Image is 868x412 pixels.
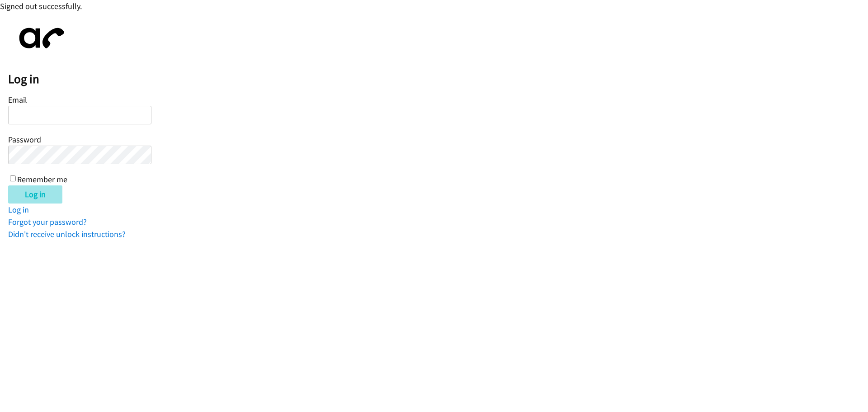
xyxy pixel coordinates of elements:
label: Remember me [17,174,67,185]
input: Log in [8,185,62,204]
a: Log in [8,204,29,215]
label: Password [8,134,41,145]
img: aphone-8a226864a2ddd6a5e75d1ebefc011f4aa8f32683c2d82f3fb0802fe031f96514.svg [8,20,71,56]
a: Didn't receive unlock instructions? [8,229,126,239]
label: Email [8,95,27,105]
h2: Log in [8,71,868,87]
a: Forgot your password? [8,217,87,227]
